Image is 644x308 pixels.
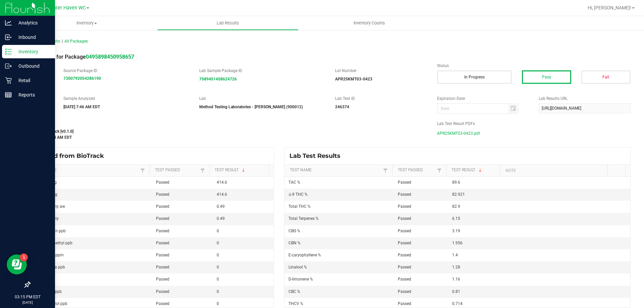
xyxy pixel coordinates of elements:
[288,289,300,294] span: CBC %
[452,229,460,233] span: 3.19
[3,294,52,300] p: 03:15 PM EDT
[5,63,12,69] inline-svg: Outbound
[199,166,207,175] a: Filter
[12,62,52,70] p: Outbound
[16,20,157,26] span: Inventory
[3,300,52,305] p: [DATE]
[288,277,313,282] span: D-limonene %
[539,96,631,102] label: Lab Results URL
[12,19,52,27] p: Analytics
[12,33,52,41] p: Inbound
[288,180,300,185] span: TAC %
[5,91,12,98] inline-svg: Reports
[199,68,325,74] label: Lab Sample Package ID
[156,241,169,245] span: Passed
[208,20,248,26] span: Lab Results
[157,16,299,30] a: Lab Results
[30,121,427,127] label: Last Modified
[335,96,427,102] label: Lab Test ID
[20,253,28,261] iframe: Resource center unread badge
[156,192,169,197] span: Passed
[156,289,169,294] span: Passed
[288,229,300,233] span: CBG %
[156,253,169,257] span: Passed
[156,301,169,306] span: Passed
[12,48,52,56] p: Inventory
[217,192,227,197] span: 414.6
[63,105,100,109] strong: [DATE] 7:46 AM EDT
[5,19,12,26] inline-svg: Analytics
[217,301,219,306] span: 0
[217,277,219,282] span: 0
[398,253,411,257] span: Passed
[217,265,219,269] span: 0
[398,241,411,245] span: Passed
[288,241,301,245] span: CBN %
[398,204,411,209] span: Passed
[288,265,307,269] span: Linalool %
[64,39,88,44] span: All Packages
[217,253,219,257] span: 0
[398,289,411,294] span: Passed
[139,166,147,175] a: Filter
[156,216,169,221] span: Passed
[289,152,345,160] span: Lab Test Results
[62,39,63,44] span: |
[452,216,460,221] span: 6.15
[452,301,463,306] span: 0.714
[5,34,12,41] inline-svg: Inbound
[30,54,134,60] span: Lab Result for Package
[344,20,394,26] span: Inventory Counts
[288,301,303,306] span: THCV %
[35,152,109,160] span: Synced from BioTrack
[156,277,169,282] span: Passed
[437,121,631,127] label: Lab Test Result PDFs
[478,168,483,173] span: Sortable
[288,192,308,197] span: Δ-9 THC %
[335,68,427,74] label: Lot Number
[381,166,389,175] a: Filter
[398,229,411,233] span: Passed
[452,289,460,294] span: 0.81
[398,180,411,185] span: Passed
[5,77,12,84] inline-svg: Retail
[452,253,458,257] span: 1.4
[217,216,225,221] span: 0.49
[290,168,381,173] a: Test NameSortable
[288,216,319,221] span: Total Terpenes %
[398,168,435,173] a: Test PassedSortable
[500,165,607,177] th: Note
[398,216,411,221] span: Passed
[156,180,169,185] span: Passed
[217,241,219,245] span: 0
[215,168,267,173] a: Test ResultSortable
[581,70,631,84] button: Fail
[156,229,169,233] span: Passed
[398,301,411,306] span: Passed
[16,16,157,30] a: Inventory
[63,76,101,81] a: 7300792054286190
[199,105,303,109] strong: Method Testing Laboratories - [PERSON_NAME] (900012)
[452,265,460,269] span: 1.28
[35,168,139,173] a: Test NameSortable
[588,5,631,10] span: Hi, [PERSON_NAME]!
[335,105,349,109] strong: 246374
[335,77,372,81] strong: APR25KMT03-0423
[7,254,27,274] iframe: Resource center
[398,277,411,282] span: Passed
[12,91,52,99] p: Reports
[156,265,169,269] span: Passed
[452,180,460,185] span: 89.6
[451,168,497,173] a: Test ResultSortable
[199,77,237,81] a: 7589451458624726
[12,76,52,84] p: Retail
[63,68,189,74] label: Source Package ID
[437,128,480,138] span: APR25KMT03-0423.pdf
[299,16,440,30] a: Inventory Counts
[452,204,460,209] span: 82.9
[199,96,325,102] label: Lab
[398,192,411,197] span: Passed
